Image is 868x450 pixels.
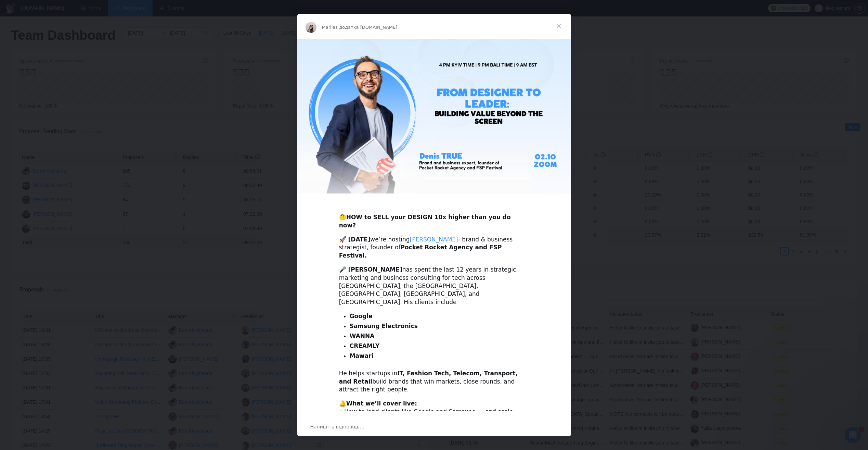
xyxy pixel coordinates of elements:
b: HOW to SELL your DESIGN 10x higher than you do now? [339,214,511,229]
b: 🔔What we’ll cover live: [339,400,417,407]
div: Відкрити бесіду й відповісти [297,417,571,436]
b: IT, Fashion Tech, Telecom, Transport, and Retail [339,370,518,385]
span: Напишіть відповідь… [310,422,365,431]
b: Pocket Rocket Agency and FSP Festival. [339,244,502,259]
b: WANNA [350,333,375,339]
img: Profile image for Mariia [306,22,316,33]
b: CREAMLY [350,342,380,349]
div: we’re hosting - brand & business strategist, founder of [339,236,529,260]
div: He helps startups in build brands that win markets, close rounds, and attract the right people. [339,370,529,394]
span: з додатка [DOMAIN_NAME] [335,25,397,30]
a: [PERSON_NAME] [410,236,458,243]
b: 🎤 [PERSON_NAME] [339,266,402,273]
b: 🚀 [DATE] [339,236,371,243]
b: Google [350,313,373,320]
b: Mawari [350,352,374,359]
div: 🤔 [339,205,529,229]
div: has spent the last 12 years in strategic marketing and business consulting for tech across [GEOGR... [339,266,529,307]
span: Mariia [322,25,336,30]
span: Закрити [546,14,571,38]
b: Samsung Electronics [350,323,418,329]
